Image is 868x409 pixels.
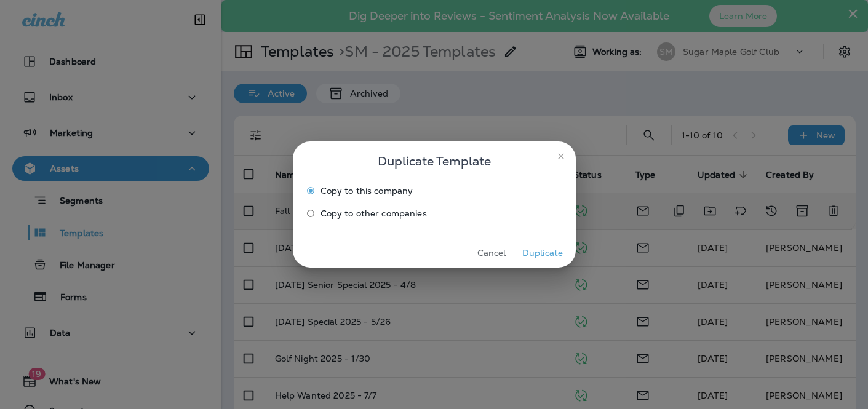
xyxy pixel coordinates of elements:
[551,146,571,166] button: close
[321,208,427,218] span: Copy to other companies
[469,244,515,263] button: Cancel
[378,151,491,171] span: Duplicate Template
[321,186,413,196] span: Copy to this company
[520,244,566,263] button: Duplicate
